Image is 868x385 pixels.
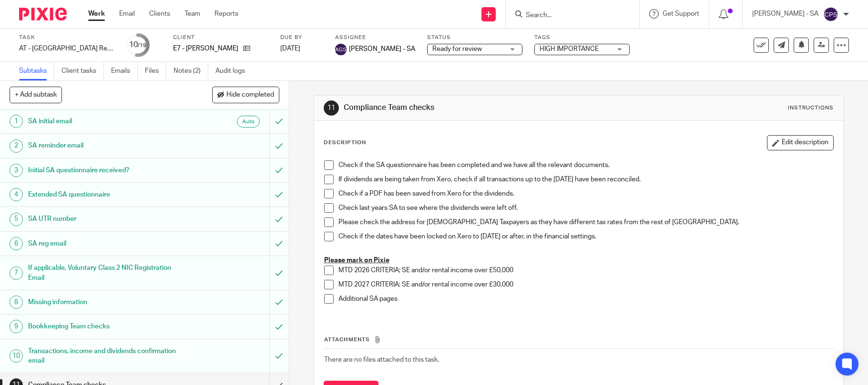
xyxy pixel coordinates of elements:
[338,280,834,289] p: MTD 2027 CRITERIA; SE and/or rental income over £30,000
[61,62,104,80] a: Client tasks
[184,9,200,19] a: Team
[119,9,135,19] a: Email
[138,43,146,48] small: /19
[338,203,834,213] p: Check last years SA to see where the dividends were left off.
[19,8,67,20] img: Pixie
[214,9,238,19] a: Reports
[28,114,183,128] h1: SA initial email
[10,115,23,128] div: 1
[344,103,599,113] h1: Compliance Team checks
[28,237,183,251] h1: SA reg email
[226,91,274,99] span: Hide completed
[10,139,23,153] div: 2
[324,356,439,363] span: There are no files attached to this task.
[525,11,611,20] input: Search
[338,217,834,227] p: Please check the address for [DEMOGRAPHIC_DATA] Taxpayers as they have different tax rates from t...
[823,7,838,22] img: svg%3E
[173,44,238,53] p: E7 - [PERSON_NAME]
[540,46,599,52] span: HIGH IMPORTANCE
[129,39,146,50] div: 10
[349,44,415,54] span: [PERSON_NAME] - SA
[19,34,114,41] label: Task
[10,349,23,363] div: 10
[10,320,23,333] div: 9
[28,163,183,178] h1: Initial SA questionnaire received?
[10,296,23,309] div: 8
[215,62,252,80] a: Audit logs
[28,344,183,368] h1: Transactions, income and dividends confirmation email
[324,257,389,264] u: Please mark on Pixie
[338,232,834,241] p: Check if the dates have been locked on Xero to [DATE] or after, in the financial settings.
[19,62,54,80] a: Subtasks
[324,337,370,342] span: Attachments
[280,34,323,41] label: Due by
[10,188,23,201] div: 4
[324,139,366,147] p: Description
[28,319,183,334] h1: Bookkeeping Team checks
[338,189,834,198] p: Check if a PDF has been saved from Xero for the dividends.
[212,87,279,103] button: Hide completed
[338,160,834,170] p: Check if the SA questionnaire has been completed and we have all the relevant documents.
[335,44,347,55] img: svg%3E
[28,138,183,153] h1: SA reminder email
[19,44,114,53] div: AT - SA Return - PE 05-04-2025
[10,164,23,177] div: 3
[767,135,834,150] button: Edit description
[19,44,114,53] div: AT - [GEOGRAPHIC_DATA] Return - PE [DATE]
[534,34,630,41] label: Tags
[28,261,183,285] h1: If applicable, Voluntary Class 2 NIC Registration Email
[432,46,482,52] span: Ready for review
[174,62,208,80] a: Notes (2)
[338,175,834,184] p: If dividends are being taken from Xero, check if all transactions up to the [DATE] have been reco...
[88,9,105,19] a: Work
[10,237,23,250] div: 6
[427,34,522,41] label: Status
[663,10,699,17] span: Get Support
[10,213,23,226] div: 5
[338,294,834,304] p: Additional SA pages
[280,45,300,52] span: [DATE]
[338,266,834,275] p: MTD 2026 CRITERIA; SE and/or rental income over £50,000
[28,212,183,226] h1: SA UTR number
[28,295,183,309] h1: Missing information
[324,100,339,116] div: 11
[28,188,183,202] h1: Extended SA questionnaire
[149,9,170,19] a: Clients
[145,62,166,80] a: Files
[237,116,260,128] div: Auto
[335,34,415,41] label: Assignee
[788,104,834,112] div: Instructions
[10,87,62,103] button: + Add subtask
[10,267,23,280] div: 7
[752,9,818,19] p: [PERSON_NAME] - SA
[173,34,268,41] label: Client
[111,62,138,80] a: Emails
